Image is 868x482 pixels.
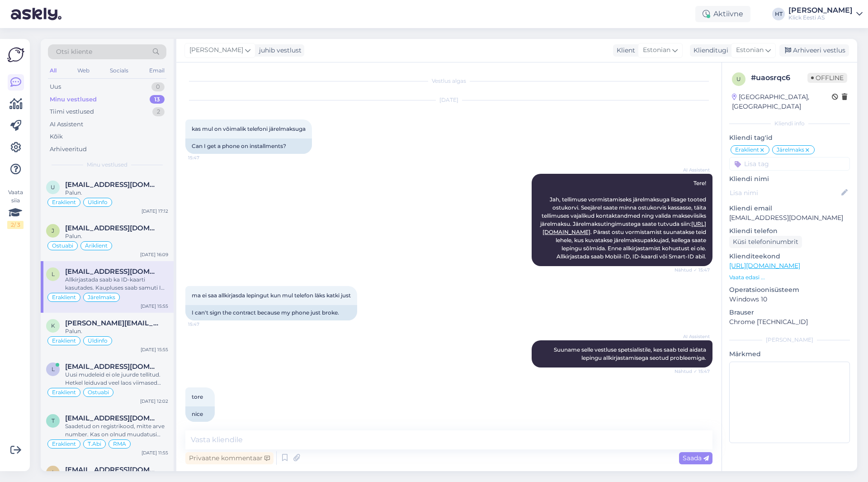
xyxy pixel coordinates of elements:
[150,95,165,104] div: 13
[185,138,312,154] div: Can I get a phone on installments?
[52,441,76,447] span: Eraklient
[51,184,55,191] span: u
[683,454,709,462] span: Saada
[75,65,91,76] div: Web
[52,338,76,344] span: Eraklient
[7,188,24,229] div: Vaata siia
[65,189,168,197] div: Palun.
[185,406,215,422] div: nice
[729,226,850,236] p: Kliendi telefon
[807,73,847,83] span: Offline
[735,147,759,153] span: Eraklient
[50,132,63,141] div: Kõik
[729,133,850,143] p: Kliendi tag'id
[52,200,76,205] span: Eraklient
[52,417,55,424] span: t
[65,232,168,240] div: Palun.
[730,188,840,198] input: Lisa nimi
[7,221,24,229] div: 2 / 3
[729,213,850,223] p: [EMAIL_ADDRESS][DOMAIN_NAME]
[88,295,115,300] span: Järelmaks
[87,161,127,169] span: Minu vestlused
[729,308,850,317] p: Brauser
[185,77,712,85] div: Vestlus algas
[52,366,55,372] span: l
[736,45,764,55] span: Estonian
[141,303,168,310] div: [DATE] 15:55
[65,422,168,439] div: Saadetud on registrikood, mitte arve number. Kas on olnud muudatusi ketta vormingus või on ühenda...
[142,449,168,456] div: [DATE] 11:55
[51,322,55,329] span: k
[65,267,159,276] span: liinalillik@gmail.com
[151,82,165,91] div: 0
[189,45,243,55] span: [PERSON_NAME]
[676,167,710,173] span: AI Assistent
[779,44,849,57] div: Arhiveeri vestlus
[777,147,804,153] span: Järelmaks
[729,236,802,248] div: Küsi telefoninumbrit
[788,7,863,21] a: [PERSON_NAME]Klick Eesti AS
[729,204,850,213] p: Kliendi email
[50,120,83,129] div: AI Assistent
[88,441,101,447] span: T.Abi
[695,6,750,22] div: Aktiivne
[52,390,76,395] span: Eraklient
[729,262,800,270] a: [URL][DOMAIN_NAME]
[729,252,850,261] p: Klienditeekond
[85,243,108,248] span: Äriklient
[52,271,55,277] span: l
[108,65,130,76] div: Socials
[729,349,850,359] p: Märkmed
[185,96,712,104] div: [DATE]
[729,157,850,171] input: Lisa tag
[185,305,357,320] div: I can't sign the contract because my phone just broke.
[65,276,168,292] div: Allkirjastada saab ka ID-kaarti kasutades. Kaupluses saab samuti ID-kaardi alusel järelmaksu taod...
[729,119,850,128] div: Kliendi info
[141,346,168,353] div: [DATE] 15:55
[140,398,168,405] div: [DATE] 12:02
[88,390,109,395] span: Ostuabi
[185,452,274,464] div: Privaatne kommentaar
[643,45,670,55] span: Estonian
[192,292,351,299] span: ma ei saa allkirjasda lepingut kun mul telefon läks katki just
[736,76,741,82] span: u
[65,466,159,474] span: indrek.k@protonmail.ch
[676,333,710,340] span: AI Assistent
[52,295,76,300] span: Eraklient
[65,327,168,335] div: Palun.
[192,393,203,400] span: tore
[729,317,850,327] p: Chrome [TECHNICAL_ID]
[52,469,54,476] span: i
[788,14,853,21] div: Klick Eesti AS
[788,7,853,14] div: [PERSON_NAME]
[188,154,222,161] span: 15:47
[613,46,635,55] div: Klient
[50,107,94,116] div: Tiimi vestlused
[7,46,24,63] img: Askly Logo
[690,46,728,55] div: Klienditugi
[142,208,168,215] div: [DATE] 17:12
[56,47,92,57] span: Otsi kliente
[50,95,97,104] div: Minu vestlused
[88,338,108,344] span: Üldinfo
[188,321,222,328] span: 15:47
[675,368,710,375] span: Nähtud ✓ 15:47
[255,46,302,55] div: juhib vestlust
[772,8,785,20] div: HT
[192,125,306,132] span: kas mul on võimalik telefoni järelmaksuga
[729,295,850,304] p: Windows 10
[554,346,708,361] span: Suuname selle vestluse spetsialistile, kes saab teid aidata lepingu allkirjastamisega seotud prob...
[751,72,807,83] div: # uaosrqc6
[65,414,159,422] span: taurivalge@gmail.com
[65,181,159,189] span: ullariin@gmail.com
[50,82,61,91] div: Uus
[732,92,832,111] div: [GEOGRAPHIC_DATA], [GEOGRAPHIC_DATA]
[65,371,168,387] div: Uusi mudeleid ei ole juurde tellitud. Hetkel leiduvad veel laos viimased helesinised kellad.
[140,251,168,258] div: [DATE] 16:09
[65,363,159,371] span: liisaroosalu03@gmail.com
[152,107,165,116] div: 2
[65,319,159,327] span: kelly.sule@gmail.com
[52,243,73,248] span: Ostuabi
[65,224,159,232] span: janar.randvali@gmail.com
[52,227,54,234] span: j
